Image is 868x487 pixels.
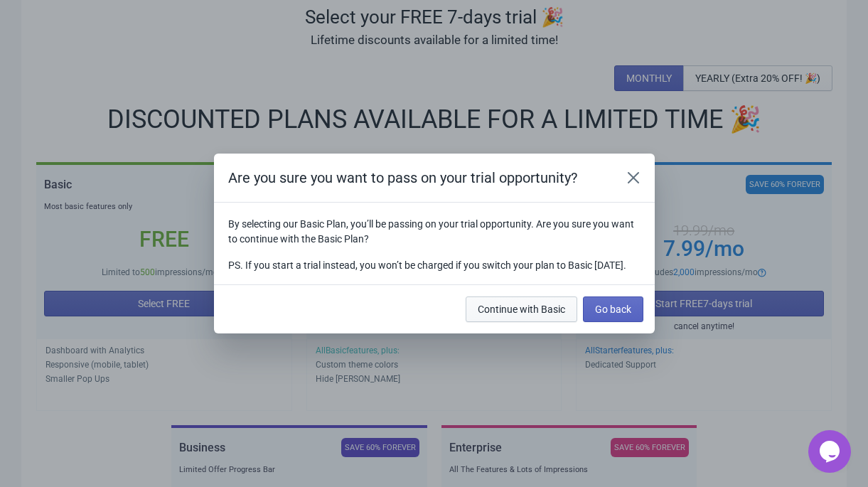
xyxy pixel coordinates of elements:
h2: Are you sure you want to pass on your trial opportunity? [228,168,606,188]
button: Go back [583,296,643,322]
iframe: chat widget [808,430,854,473]
span: Continue with Basic [478,304,565,315]
p: By selecting our Basic Plan, you’ll be passing on your trial opportunity. Are you sure you want t... [228,217,641,247]
button: Continue with Basic [466,296,577,322]
p: PS. If you start a trial instead, you won’t be charged if you switch your plan to Basic [DATE]. [228,258,641,273]
span: Go back [595,304,631,315]
button: Close [621,165,646,191]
